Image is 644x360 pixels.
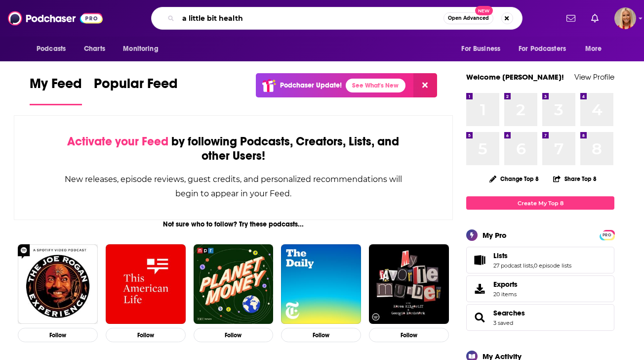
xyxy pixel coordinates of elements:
button: open menu [512,40,580,58]
button: Change Top 8 [483,173,545,185]
span: Exports [493,280,518,289]
span: Searches [466,304,614,331]
a: Searches [493,309,525,317]
button: Follow [369,328,449,342]
span: Lists [493,251,508,260]
a: Show notifications dropdown [587,10,603,27]
button: open menu [30,40,79,58]
a: 0 episode lists [534,262,571,269]
span: For Business [461,42,500,56]
span: Charts [84,42,105,56]
input: Search podcasts, credits, & more... [178,10,443,26]
button: Share Top 8 [553,169,597,188]
button: open menu [454,40,513,58]
a: Exports [466,275,614,302]
span: New [475,6,493,15]
span: More [585,42,602,56]
a: Popular Feed [94,75,178,105]
span: Podcasts [37,42,66,56]
span: My Feed [30,75,82,98]
img: User Profile [614,7,636,29]
img: Planet Money [194,244,274,324]
button: Open AdvancedNew [443,12,493,24]
a: Show notifications dropdown [563,10,579,27]
span: 20 items [493,291,518,298]
a: My Feed [30,75,82,105]
button: Follow [18,328,98,342]
a: Lists [470,253,489,267]
span: Popular Feed [94,75,178,98]
span: Lists [466,247,614,273]
a: 27 podcast lists [493,262,533,269]
div: by following Podcasts, Creators, Lists, and other Users! [64,135,403,163]
p: Podchaser Update! [280,81,342,90]
a: Lists [493,251,571,260]
span: Open Advanced [448,16,489,21]
span: Monitoring [123,42,158,56]
span: Logged in as KymberleeBolden [614,7,636,29]
a: Charts [78,40,111,58]
a: Welcome [PERSON_NAME]! [466,72,564,82]
button: open menu [116,40,171,58]
img: Podchaser - Follow, Share and Rate Podcasts [8,9,103,28]
button: Show profile menu [614,7,636,29]
span: For Podcasters [519,42,566,56]
a: View Profile [574,72,614,82]
img: This American Life [106,244,186,324]
a: Searches [470,311,489,324]
img: The Daily [281,244,361,324]
span: Exports [470,282,489,296]
div: Not sure who to follow? Try these podcasts... [14,220,453,228]
a: PRO [601,231,613,238]
img: My Favorite Murder with Karen Kilgariff and Georgia Hardstark [369,244,449,324]
button: Follow [281,328,361,342]
a: Create My Top 8 [466,196,614,210]
a: 3 saved [493,319,513,326]
div: New releases, episode reviews, guest credits, and personalized recommendations will begin to appe... [64,172,403,201]
div: My Pro [483,230,507,240]
button: Follow [106,328,186,342]
span: , [533,262,534,269]
button: open menu [578,40,614,58]
button: Follow [194,328,274,342]
div: Search podcasts, credits, & more... [151,7,523,30]
img: The Joe Rogan Experience [18,244,98,324]
span: Activate your Feed [67,134,168,149]
a: See What's New [346,79,405,92]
